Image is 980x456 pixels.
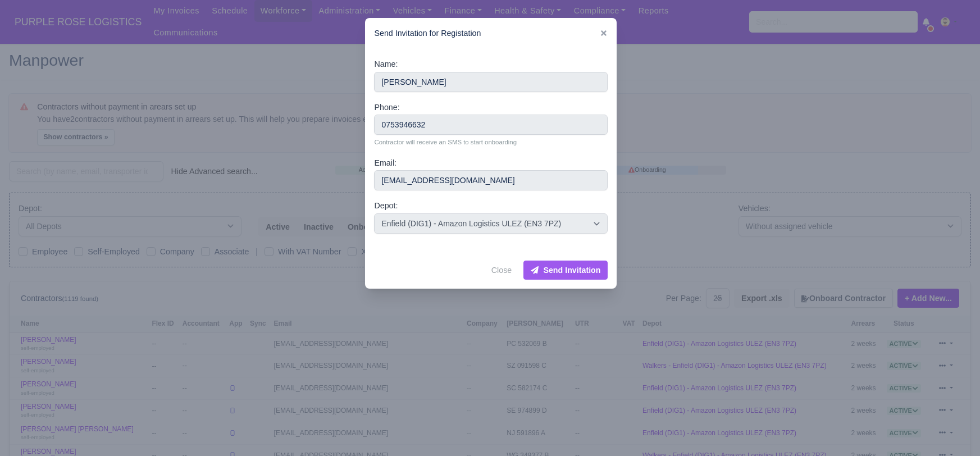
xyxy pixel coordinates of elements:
button: Send Invitation [523,261,608,280]
label: Email: [374,157,396,170]
iframe: Chat Widget [778,326,980,456]
label: Depot: [374,199,398,212]
label: Name: [374,58,398,71]
label: Phone: [374,101,399,114]
div: Send Invitation for Registation [365,18,617,49]
small: Contractor will receive an SMS to start onboarding [374,137,608,147]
